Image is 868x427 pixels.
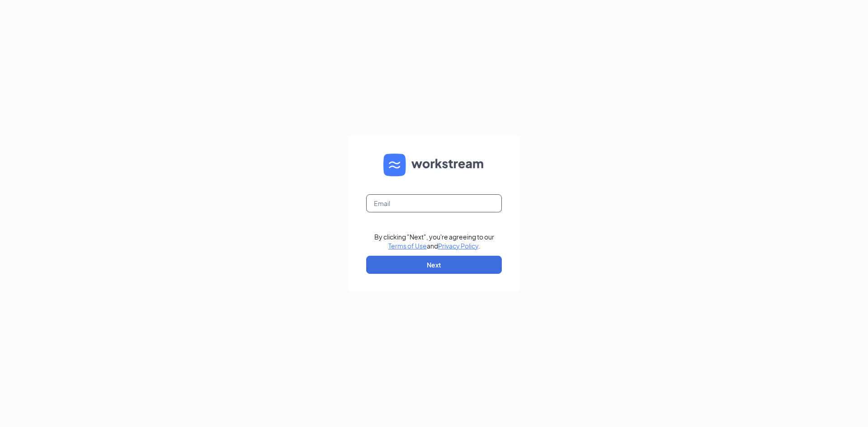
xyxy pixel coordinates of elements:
[374,232,494,250] div: By clicking "Next", you're agreeing to our and .
[388,242,427,250] a: Terms of Use
[366,256,502,274] button: Next
[438,242,478,250] a: Privacy Policy
[366,194,502,212] input: Email
[383,154,485,176] img: WS logo and Workstream text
